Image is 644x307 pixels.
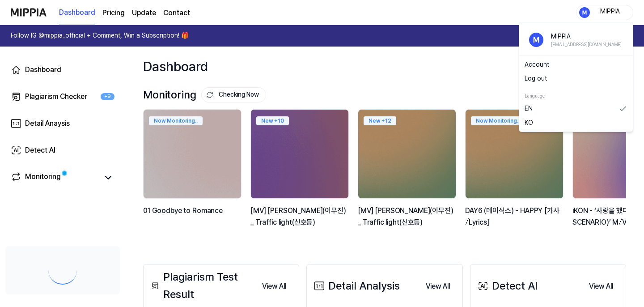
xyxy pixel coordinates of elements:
img: backgroundIamge [466,110,563,198]
div: Monitoring [143,86,266,103]
div: [MV] [PERSON_NAME](이무진) _ Traffic light(신호등) [250,205,351,228]
img: backgroundIamge [251,110,348,198]
a: Contact [163,8,190,18]
a: Now Monitoring..backgroundIamgeDAY6 (데이식스) - HAPPY [가사⧸Lyrics] [465,109,565,237]
a: View All [582,277,620,295]
div: Now Monitoring.. [149,116,203,125]
div: New + 10 [256,116,289,125]
a: Account [525,60,627,69]
a: Dashboard [59,0,95,25]
div: 01 Goodbye to Romance [143,205,243,228]
button: Log out [525,74,627,83]
a: Update [132,8,156,18]
img: profile [579,7,590,18]
div: Plagiarism Checker [25,91,87,102]
img: backgroundIamge [144,110,241,198]
div: Monitoring [25,171,61,184]
div: Detect AI [476,277,538,294]
a: New +10backgroundIamge[MV] [PERSON_NAME](이무진) _ Traffic light(신호등) [250,109,351,237]
div: MIPPIA [551,32,622,41]
div: Detail Analysis [312,277,400,294]
a: Detail Anaysis [5,113,120,134]
a: View All [419,277,457,295]
button: View All [582,277,620,295]
div: Dashboard [25,64,61,75]
div: Dashboard [143,55,208,77]
a: Dashboard [5,59,120,81]
div: Now Monitoring.. [471,116,525,125]
a: Monitoring [11,171,98,184]
div: New + 12 [364,116,396,125]
button: View All [255,277,293,295]
div: Detect AI [25,145,55,156]
img: backgroundIamge [358,110,456,198]
div: [MV] [PERSON_NAME](이무진) _ Traffic light(신호등) [358,205,458,228]
div: Detail Anaysis [25,118,70,129]
div: MIPPIA [593,7,627,17]
a: Now Monitoring..backgroundIamge01 Goodbye to Romance [143,109,243,237]
div: +9 [101,93,114,101]
a: Plagiarism Checker+9 [5,86,120,107]
a: EN [525,104,627,113]
button: profileMIPPIA [576,5,633,20]
a: View All [255,277,293,295]
div: [EMAIL_ADDRESS][DOMAIN_NAME] [551,41,622,47]
a: New +12backgroundIamge[MV] [PERSON_NAME](이무진) _ Traffic light(신호등) [358,109,458,237]
div: DAY6 (데이식스) - HAPPY [가사⧸Lyrics] [465,205,565,228]
div: profileMIPPIA [519,22,633,132]
button: Pricing [102,8,125,18]
a: KO [525,119,627,128]
div: Plagiarism Test Result [149,269,255,303]
button: Checking Now [201,87,266,102]
button: View All [419,277,457,295]
a: Detect AI [5,140,120,161]
h1: Follow IG @mippia_official + Comment, Win a Subscription! 🎁 [11,31,189,40]
img: profile [529,33,543,47]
